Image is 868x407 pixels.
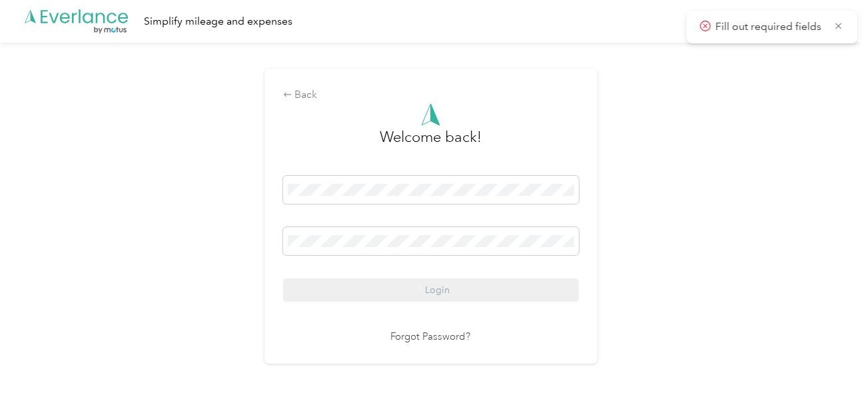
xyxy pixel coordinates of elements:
h3: greeting [380,126,482,162]
iframe: Everlance-gr Chat Button Frame [793,332,868,407]
div: Simplify mileage and expenses [144,13,292,30]
p: Fill out required fields [715,19,825,35]
div: Back [283,87,579,103]
a: Forgot Password? [391,330,471,345]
